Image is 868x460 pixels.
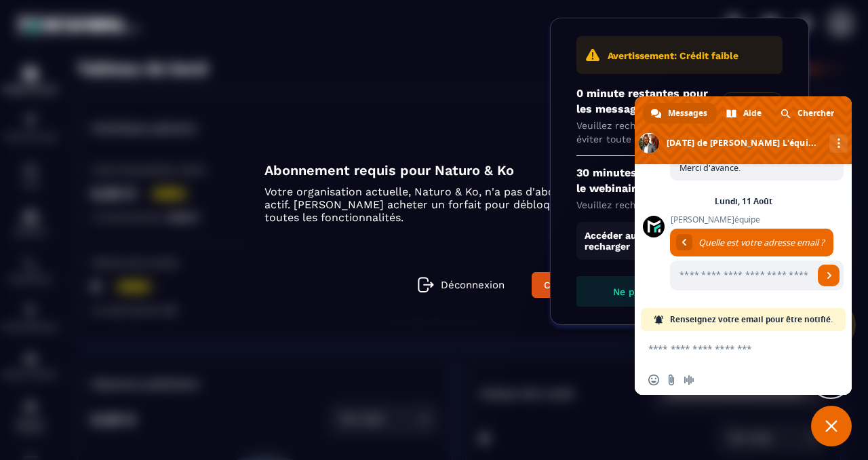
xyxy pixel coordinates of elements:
a: Déconnexion [418,277,505,293]
span: Accéder aux paramètres pour recharger [576,222,783,260]
button: Ne plus afficher ce message [576,276,783,307]
span: Chercher [797,103,834,123]
span: Envoyer un fichier [666,375,677,385]
textarea: Entrez votre message... [648,331,811,365]
a: Fermer le chat [811,406,852,446]
p: Votre organisation actuelle, Naturo & Ko, n'a pas d'abonnement actif. [PERSON_NAME] acheter un fo... [264,185,604,224]
span: Renseignez votre email pour être notifié. [670,308,833,331]
p: Déconnexion [441,279,505,291]
a: Chercher [772,103,844,123]
span: Quelle est votre adresse email ? [698,237,824,248]
a: Continuez [532,272,604,298]
p: Avertissement: Crédit faible [608,50,738,63]
a: Envoyer [818,265,840,286]
a: Messages [643,103,717,123]
span: Ne plus afficher ce message [613,286,746,297]
span: Aide [743,103,762,123]
p: Veuillez recharger votre crédit pour éviter toute interruption de service. [576,119,783,146]
h4: Abonnement requis pour Naturo & Ko [264,162,604,178]
span: Messages [668,103,707,123]
p: 30 minutes restantes pour le webinaire [576,166,783,196]
p: 0 minute restantes pour les messages vocaux [576,86,783,117]
span: Insérer un emoji [648,375,659,385]
div: Lundi, 11 Août [715,197,772,206]
p: Veuillez recharger votre crédit pour éviter toute interruption de service. [576,199,783,225]
span: [PERSON_NAME]équipe [670,215,844,225]
input: Entrez votre adresse email... [670,261,814,290]
a: Aide [718,103,771,123]
span: Solde faible [722,92,783,111]
span: Message audio [684,375,694,385]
